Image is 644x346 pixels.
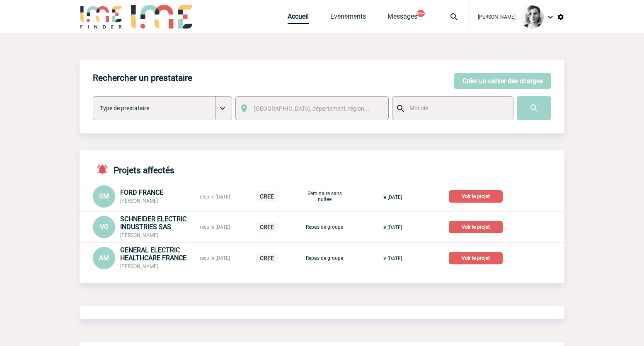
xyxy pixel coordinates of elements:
[99,254,109,262] span: AM
[120,264,158,269] span: [PERSON_NAME]
[80,5,123,29] img: IME-Finder
[99,192,109,200] span: SM
[256,191,278,202] p: CREE
[449,192,506,200] a: Voir le projet
[120,189,163,196] span: FORD FRANCE
[517,96,551,120] input: Submit
[200,224,230,230] span: reçu le [DATE]
[304,191,345,202] p: Séminaire sans nuitée
[449,252,503,264] p: Voir le projet
[93,163,174,175] h4: Projets affectés
[120,232,158,238] span: [PERSON_NAME]
[93,73,192,83] h4: Rechercher un prestataire
[521,5,544,29] img: 103019-1.png
[478,14,516,20] span: [PERSON_NAME]
[96,163,114,175] img: notifications-active-24-px-r.png
[200,255,230,261] span: reçu le [DATE]
[383,256,402,261] span: le [DATE]
[449,190,503,203] p: Voir le projet
[256,253,278,264] p: CREE
[288,12,309,24] a: Accueil
[449,221,503,233] p: Voir le projet
[200,194,230,200] span: reçu le [DATE]
[100,223,109,231] span: VG
[120,246,186,262] span: GENERAL ELECTRIC HEALTHCARE FRANCE
[120,198,158,204] span: [PERSON_NAME]
[330,12,366,24] a: Evénements
[407,103,506,114] input: Mot clé
[383,194,402,200] span: le [DATE]
[387,12,417,24] a: Messages
[254,105,369,112] span: [GEOGRAPHIC_DATA], département, région...
[304,224,345,230] p: Repas de groupe
[256,222,278,232] p: CREE
[449,254,506,261] a: Voir le projet
[449,223,506,230] a: Voir le projet
[383,225,402,230] span: le [DATE]
[120,215,186,231] span: SCHNEIDER ELECTRIC INDUSTRIES SAS
[304,255,345,261] p: Repas de groupe
[416,10,425,17] button: 99+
